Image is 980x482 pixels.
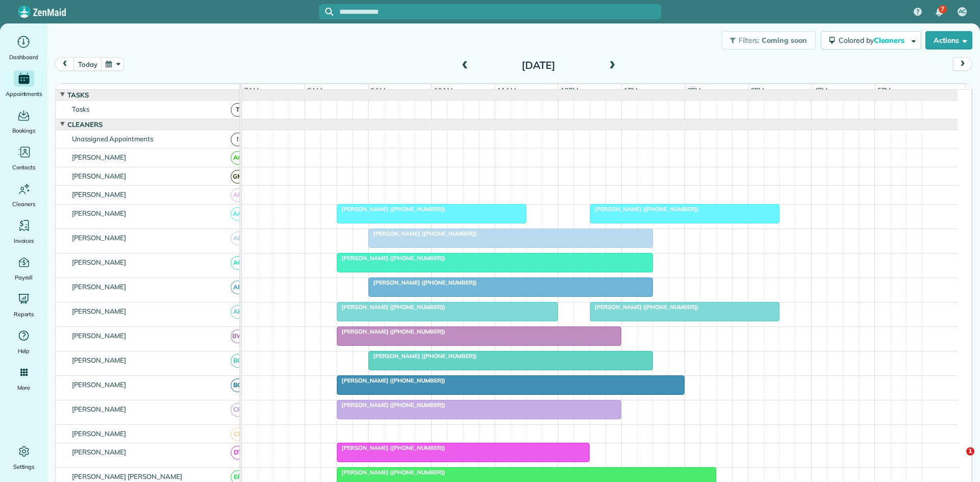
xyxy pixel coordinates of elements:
[14,236,34,246] span: Invoices
[4,181,43,209] a: Cleaners
[305,86,324,94] span: 8am
[9,52,38,62] span: Dashboard
[336,328,446,335] span: [PERSON_NAME] ([PHONE_NUMBER])
[4,217,43,246] a: Invoices
[231,207,244,221] span: AA
[336,469,446,476] span: [PERSON_NAME] ([PHONE_NUMBER])
[17,383,30,393] span: More
[70,283,129,291] span: [PERSON_NAME]
[231,354,244,368] span: BC
[70,448,129,456] span: [PERSON_NAME]
[70,153,129,161] span: [PERSON_NAME]
[4,291,43,319] a: Reports
[336,206,446,213] span: [PERSON_NAME] ([PHONE_NUMBER])
[231,103,244,117] span: T
[70,307,129,315] span: [PERSON_NAME]
[70,190,129,198] span: [PERSON_NAME]
[336,401,446,409] span: [PERSON_NAME] ([PHONE_NUMBER])
[4,443,43,472] a: Settings
[369,86,387,94] span: 9am
[4,327,43,356] a: Help
[959,8,966,16] span: AC
[55,57,75,71] button: prev
[70,429,129,438] span: [PERSON_NAME]
[368,352,477,360] span: [PERSON_NAME] ([PHONE_NUMBER])
[231,329,244,343] span: BW
[231,403,244,417] span: CH
[432,86,455,94] span: 10am
[231,151,244,165] span: AC
[12,125,36,136] span: Bookings
[590,303,699,311] span: [PERSON_NAME] ([PHONE_NUMBER])
[336,303,446,311] span: [PERSON_NAME] ([PHONE_NUMBER])
[231,232,244,245] span: AB
[231,256,244,270] span: AC
[821,31,921,49] button: Colored byCleaners
[319,8,333,16] button: Focus search
[495,86,518,94] span: 11am
[14,309,34,319] span: Reports
[966,447,974,455] span: 1
[336,377,446,384] span: [PERSON_NAME] ([PHONE_NUMBER])
[65,91,91,99] span: Tasks
[231,170,244,184] span: GM
[70,105,91,113] span: Tasks
[70,405,129,413] span: [PERSON_NAME]
[6,89,42,99] span: Appointments
[18,346,30,356] span: Help
[762,36,807,45] span: Coming soon
[4,144,43,172] a: Contacts
[15,272,33,283] span: Payroll
[70,472,184,480] span: [PERSON_NAME] [PERSON_NAME]
[749,86,767,94] span: 3pm
[368,279,477,286] span: [PERSON_NAME] ([PHONE_NUMBER])
[925,31,972,49] button: Actions
[590,206,699,213] span: [PERSON_NAME] ([PHONE_NUMBER])
[875,86,893,94] span: 5pm
[336,444,446,451] span: [PERSON_NAME] ([PHONE_NUMBER])
[70,380,129,389] span: [PERSON_NAME]
[13,462,35,472] span: Settings
[65,120,105,129] span: Cleaners
[945,447,970,472] iframe: Intercom live chat
[953,57,972,71] button: next
[231,281,244,294] span: AF
[70,172,129,180] span: [PERSON_NAME]
[70,209,129,217] span: [PERSON_NAME]
[242,86,261,94] span: 7am
[4,34,43,62] a: Dashboard
[941,5,944,13] span: 7
[4,107,43,136] a: Bookings
[73,57,102,71] button: today
[874,36,906,45] span: Cleaners
[839,36,908,45] span: Colored by
[368,230,477,237] span: [PERSON_NAME] ([PHONE_NUMBER])
[70,135,155,143] span: Unassigned Appointments
[622,86,640,94] span: 1pm
[739,36,760,45] span: Filters:
[928,1,950,23] div: 7 unread notifications
[812,86,830,94] span: 4pm
[70,332,129,340] span: [PERSON_NAME]
[12,162,35,172] span: Contacts
[70,356,129,364] span: [PERSON_NAME]
[231,427,244,441] span: CL
[336,255,446,262] span: [PERSON_NAME] ([PHONE_NUMBER])
[558,86,580,94] span: 12pm
[4,254,43,283] a: Payroll
[231,133,244,146] span: !
[231,188,244,202] span: AB
[685,86,703,94] span: 2pm
[231,446,244,460] span: DT
[70,258,129,266] span: [PERSON_NAME]
[325,8,333,16] svg: Focus search
[12,199,35,209] span: Cleaners
[4,70,43,99] a: Appointments
[70,234,129,242] span: [PERSON_NAME]
[475,60,602,71] h2: [DATE]
[231,378,244,392] span: BG
[231,305,244,319] span: AF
